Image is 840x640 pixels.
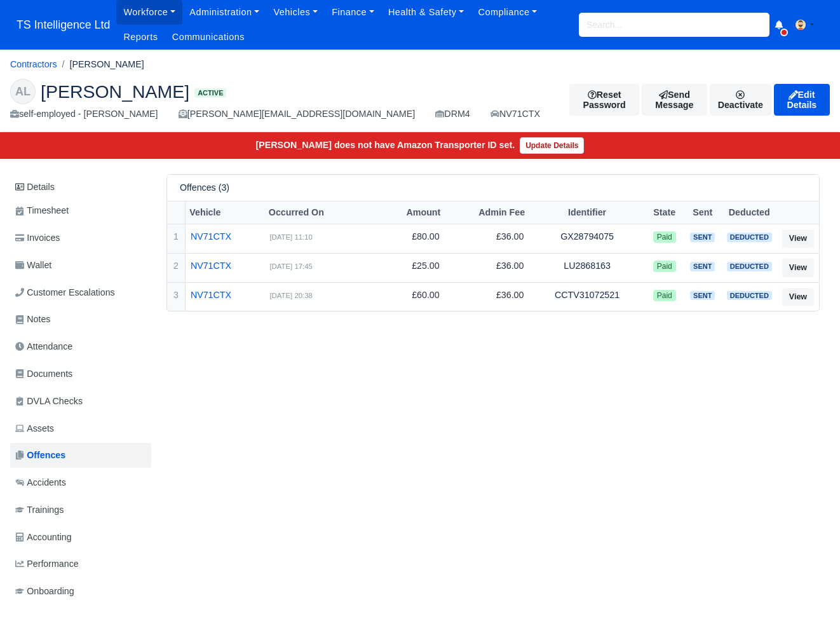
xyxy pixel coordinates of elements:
[10,59,57,69] a: Contractors
[782,288,814,306] a: View
[269,262,312,270] small: [DATE] 17:45
[180,182,229,193] h6: Offences (3)
[10,525,151,550] a: Accounting
[10,443,151,468] a: Offences
[529,282,645,311] td: CCTV31072521
[10,253,151,278] a: Wallet
[529,224,645,254] td: GX28794075
[191,229,260,244] a: NV71CTX
[10,579,151,604] a: Onboarding
[435,107,470,121] div: DRM4
[491,107,540,121] a: NV71CTX
[41,83,189,100] span: [PERSON_NAME]
[379,253,444,282] td: £25.00
[10,198,151,223] a: Timesheet
[10,12,116,37] span: TS Intelligence Ltd
[569,84,639,116] button: Reset Password
[15,475,66,490] span: Accidents
[653,261,676,272] span: Paid
[15,503,64,517] span: Trainings
[445,253,529,282] td: £36.00
[15,557,79,571] span: Performance
[191,288,260,303] a: NV71CTX
[15,258,51,273] span: Wallet
[15,394,83,409] span: DVLA Checks
[722,201,777,224] th: Deducted
[179,107,416,121] div: [PERSON_NAME][EMAIL_ADDRESS][DOMAIN_NAME]
[10,226,151,250] a: Invoices
[782,229,814,248] a: View
[167,224,185,254] td: 1
[185,201,264,224] th: Vehicle
[10,280,151,305] a: Customer Escalations
[264,201,379,224] th: Occurred On
[782,259,814,277] a: View
[15,584,74,599] span: Onboarding
[10,175,151,199] a: Details
[445,224,529,254] td: £36.00
[690,262,715,271] span: Sent
[445,282,529,311] td: £36.00
[727,291,772,301] span: Deducted
[653,231,676,243] span: Paid
[15,448,65,463] span: Offences
[15,285,115,300] span: Customer Escalations
[646,201,684,224] th: State
[10,470,151,495] a: Accidents
[57,57,144,72] li: [PERSON_NAME]
[774,84,830,116] a: Edit Details
[379,201,444,224] th: Amount
[653,290,676,301] span: Paid
[520,137,584,154] a: Update Details
[579,13,769,37] input: Search...
[165,25,252,50] a: Communications
[710,84,771,116] a: Deactivate
[529,201,645,224] th: Identifier
[10,79,36,104] div: AL
[269,292,312,299] small: [DATE] 20:38
[269,233,312,241] small: [DATE] 11:10
[194,88,226,98] span: Active
[529,253,645,282] td: LU2868163
[727,233,772,242] span: Deducted
[10,13,116,37] a: TS Intelligence Ltd
[379,224,444,254] td: £80.00
[379,282,444,311] td: £60.00
[10,416,151,441] a: Assets
[10,389,151,414] a: DVLA Checks
[191,259,260,273] a: NV71CTX
[15,367,72,381] span: Documents
[15,339,72,354] span: Attendance
[116,25,165,50] a: Reports
[10,552,151,576] a: Performance
[10,334,151,359] a: Attendance
[684,201,722,224] th: Sent
[10,362,151,386] a: Documents
[690,233,715,242] span: Sent
[690,291,715,301] span: Sent
[15,421,54,436] span: Assets
[15,530,72,545] span: Accounting
[10,107,158,121] div: self-employed - [PERSON_NAME]
[642,84,707,116] a: Send Message
[10,307,151,332] a: Notes
[15,203,69,218] span: Timesheet
[167,253,185,282] td: 2
[10,498,151,522] a: Trainings
[445,201,529,224] th: Admin Fee
[15,312,50,327] span: Notes
[1,69,839,132] div: Abel Ionatan Luca
[15,231,60,245] span: Invoices
[727,262,772,271] span: Deducted
[167,282,185,311] td: 3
